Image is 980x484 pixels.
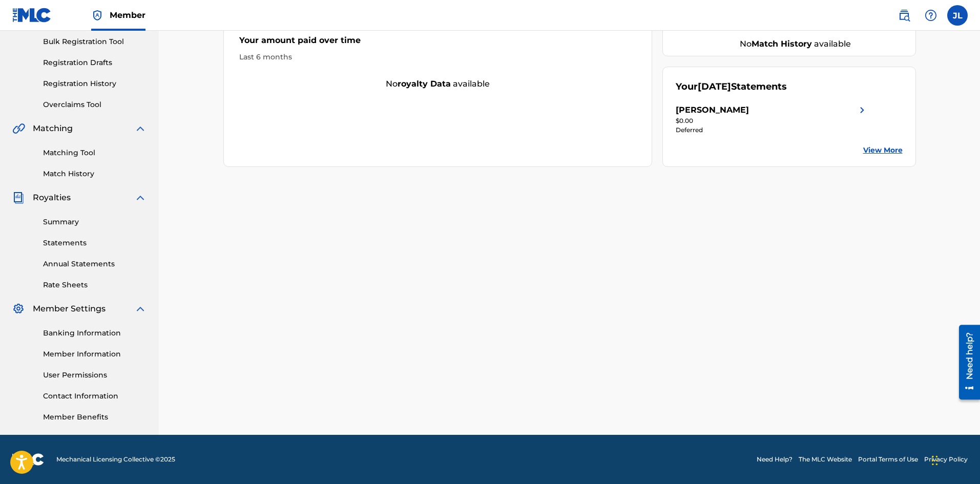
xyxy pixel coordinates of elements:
div: Your Statements [676,80,787,94]
img: search [898,9,910,22]
iframe: Chat Widget [929,435,980,484]
a: Registration History [43,78,147,89]
iframe: Resource Center [951,321,980,404]
strong: royalty data [398,79,451,89]
img: expand [134,122,147,135]
a: Overclaims Tool [43,99,147,110]
a: Banking Information [43,328,147,339]
a: [PERSON_NAME]right chevron icon$0.00Deferred [676,104,868,135]
div: Drag [932,445,938,476]
a: Summary [43,217,147,227]
a: Portal Terms of Use [858,455,918,464]
div: User Menu [947,5,968,26]
a: Privacy Policy [924,455,968,464]
img: Matching [12,122,25,135]
img: right chevron icon [856,104,868,116]
a: Statements [43,238,147,248]
div: [PERSON_NAME] [676,104,749,116]
strong: Match History [752,39,812,49]
a: Matching Tool [43,148,147,158]
a: Annual Statements [43,259,147,269]
img: Royalties [12,192,25,204]
div: Deferred [676,125,868,135]
a: Need Help? [757,455,793,464]
a: User Permissions [43,370,147,381]
span: Matching [33,122,73,135]
a: Rate Sheets [43,280,147,290]
span: Member [110,9,145,21]
a: The MLC Website [799,455,852,464]
img: logo [12,453,44,466]
img: expand [134,303,147,315]
span: [DATE] [698,81,731,92]
a: Member Benefits [43,412,147,423]
a: Registration Drafts [43,57,147,68]
div: Help [921,5,941,26]
span: Mechanical Licensing Collective © 2025 [56,455,175,464]
span: Member Settings [33,303,106,315]
a: View More [863,145,903,156]
div: No available [224,78,652,90]
a: Bulk Registration Tool [43,36,147,47]
div: Your amount paid over time [239,34,637,52]
a: Contact Information [43,391,147,402]
a: Public Search [894,5,914,26]
img: expand [134,192,147,204]
a: Member Information [43,349,147,360]
div: Last 6 months [239,52,637,62]
div: $0.00 [676,116,868,125]
a: Match History [43,169,147,179]
img: help [925,9,937,22]
div: No available [689,38,903,50]
img: MLC Logo [12,8,52,23]
img: Top Rightsholder [91,9,103,22]
span: Royalties [33,192,71,204]
img: Member Settings [12,303,25,315]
